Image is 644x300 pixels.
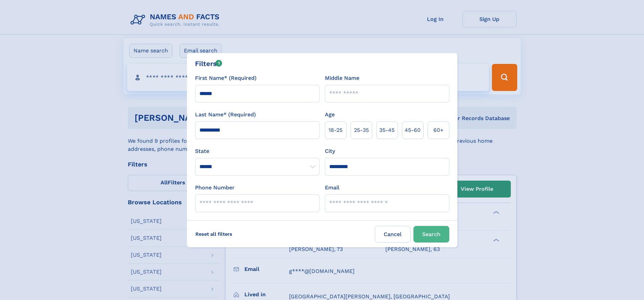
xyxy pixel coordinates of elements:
[195,111,256,119] label: Last Name* (Required)
[325,111,335,119] label: Age
[195,184,235,192] label: Phone Number
[191,226,237,242] label: Reset all filters
[195,74,257,82] label: First Name* (Required)
[405,126,421,134] span: 45‑60
[325,74,359,82] label: Middle Name
[195,147,319,155] label: State
[433,126,444,134] span: 60+
[379,126,395,134] span: 35‑45
[325,184,339,192] label: Email
[325,147,335,155] label: City
[413,226,449,243] button: Search
[195,59,222,69] div: Filters
[375,226,411,243] label: Cancel
[329,126,342,134] span: 18‑25
[354,126,369,134] span: 25‑35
